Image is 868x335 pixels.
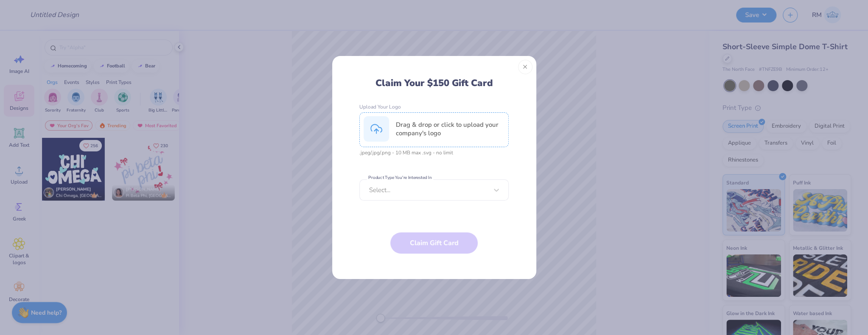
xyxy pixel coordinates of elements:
[518,60,532,74] button: Close
[367,175,433,180] label: Product Type You're Interested In
[359,104,509,110] label: Upload Your Logo
[359,150,509,156] div: .jpeg/.jpg/.png - 10 MB max .svg - no limit
[396,120,504,137] div: Drag & drop or click to upload your company's logo
[375,77,493,89] div: Claim Your $150 Gift Card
